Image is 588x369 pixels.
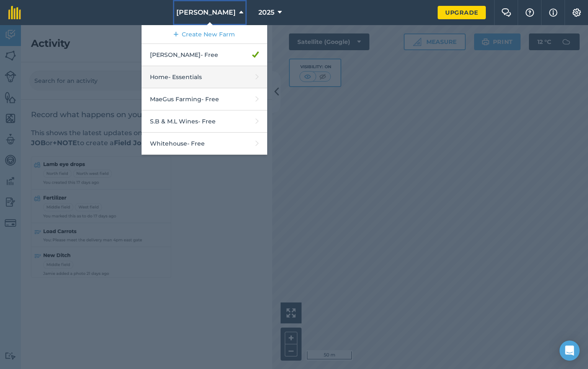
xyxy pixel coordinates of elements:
[142,44,267,66] a: [PERSON_NAME]- Free
[572,8,582,17] img: A cog icon
[525,8,535,17] img: A question mark icon
[438,6,486,19] a: Upgrade
[142,66,267,88] a: Home- Essentials
[549,8,557,18] img: svg+xml;base64,PHN2ZyB4bWxucz0iaHR0cDovL3d3dy53My5vcmcvMjAwMC9zdmciIHdpZHRoPSIxNyIgaGVpZ2h0PSIxNy...
[142,133,267,155] a: Whitehouse- Free
[142,25,267,44] a: Create New Farm
[176,8,236,18] span: [PERSON_NAME]
[142,88,267,110] a: MaeGus Farming- Free
[560,341,580,361] div: Open Intercom Messenger
[8,6,21,19] img: fieldmargin Logo
[258,8,274,18] span: 2025
[501,8,511,17] img: Two speech bubbles overlapping with the left bubble in the forefront
[142,110,267,133] a: S.B & M.L Wines- Free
